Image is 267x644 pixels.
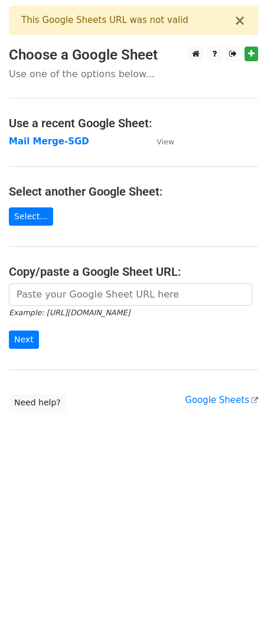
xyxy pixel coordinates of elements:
a: Need help? [9,394,66,412]
h4: Select another Google Sheet: [9,184,258,199]
p: Use one of the options below... [9,68,258,80]
input: Paste your Google Sheet URL here [9,283,252,306]
a: View [145,136,174,147]
a: Select... [9,207,53,226]
h4: Copy/paste a Google Sheet URL: [9,265,258,279]
small: Example: [URL][DOMAIN_NAME] [9,308,130,317]
h3: Choose a Google Sheet [9,47,258,64]
a: Google Sheets [185,395,258,405]
button: × [234,14,246,28]
input: Next [9,331,39,349]
a: Mail Merge-SGD [9,136,89,147]
div: This Google Sheets URL was not valid [21,14,234,27]
h4: Use a recent Google Sheet: [9,116,258,130]
small: View [157,137,174,146]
